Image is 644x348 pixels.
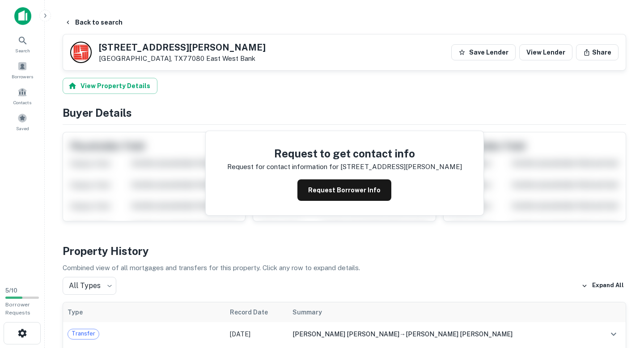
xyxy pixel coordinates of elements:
[288,302,593,322] th: Summary
[99,55,266,63] p: [GEOGRAPHIC_DATA], TX77080
[63,302,225,322] th: Type
[63,105,626,121] h4: Buyer Details
[5,301,30,316] span: Borrower Requests
[206,55,255,62] a: East West Bank
[340,161,462,172] p: [STREET_ADDRESS][PERSON_NAME]
[15,47,30,54] span: Search
[3,84,42,108] a: Contacts
[68,329,99,338] span: Transfer
[63,277,116,295] div: All Types
[225,302,288,322] th: Record Date
[606,327,621,342] button: expand row
[227,161,339,172] p: Request for contact information for
[3,32,42,56] a: Search
[599,276,644,319] iframe: Chat Widget
[14,7,31,25] img: capitalize-icon.png
[3,110,42,134] a: Saved
[451,44,516,60] button: Save Lender
[225,322,288,346] td: [DATE]
[576,44,619,60] button: Share
[63,243,626,259] h4: Property History
[12,73,33,80] span: Borrowers
[13,99,31,106] span: Contacts
[5,287,17,294] span: 5 / 10
[292,329,589,339] div: →
[99,43,266,52] h5: [STREET_ADDRESS][PERSON_NAME]
[16,125,29,132] span: Saved
[292,331,399,338] span: [PERSON_NAME] [PERSON_NAME]
[297,179,391,201] button: Request Borrower Info
[61,14,126,30] button: Back to search
[519,44,572,60] a: View Lender
[579,279,626,293] button: Expand All
[3,58,42,82] a: Borrowers
[227,145,462,161] h4: Request to get contact info
[63,263,626,273] p: Combined view of all mortgages and transfers for this property. Click any row to expand details.
[63,78,157,94] button: View Property Details
[406,331,513,338] span: [PERSON_NAME] [PERSON_NAME]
